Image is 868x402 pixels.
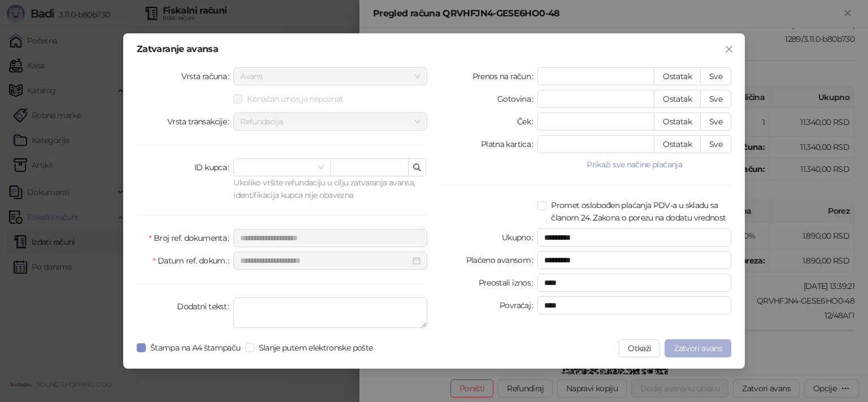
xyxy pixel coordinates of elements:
button: Ostatak [654,67,701,85]
label: Broj ref. dokumenta [149,229,233,247]
label: Gotovina [497,90,537,108]
label: Preostali iznos [479,274,538,292]
span: Zatvori avans [674,343,722,353]
button: Prikaži sve načine plaćanja [537,158,731,171]
label: Vrsta računa [181,67,234,85]
span: Promet oslobođen plaćanja PDV-a u skladu sa članom 24. Zakona o porezu na dodatu vrednost [546,199,731,224]
span: Slanje putem elektronske pošte [254,342,377,354]
label: ID kupca [194,158,233,176]
span: Zatvori [720,45,738,54]
label: Ček [517,113,537,131]
div: Ukoliko vršite refundaciju u cilju zatvaranja avansa, identifikacija kupca nije obavezna [233,176,427,201]
label: Ukupno [502,228,538,247]
button: Sve [700,113,731,131]
label: Vrsta transakcije [167,113,234,131]
button: Sve [700,90,731,108]
span: Konačan iznos je nepoznat [242,93,348,105]
label: Prenos na račun [472,67,538,85]
button: Sve [700,67,731,85]
button: Ostatak [654,135,701,153]
label: Platna kartica [481,135,537,153]
button: Otkaži [619,339,660,357]
input: Broj ref. dokumenta [233,229,427,247]
span: close [724,45,734,54]
button: Close [720,40,738,58]
button: Ostatak [654,113,701,131]
div: Zatvaranje avansa [137,45,731,54]
span: Refundacija [240,113,420,130]
textarea: Dodatni tekst [233,297,427,328]
button: Zatvori avans [665,339,731,357]
span: Štampa na A4 štampaču [146,342,245,354]
label: Datum ref. dokum. [153,252,233,270]
button: Ostatak [654,90,701,108]
label: Dodatni tekst [177,297,233,315]
button: Sve [700,135,731,153]
label: Plaćeno avansom [466,251,538,269]
span: Avans [240,68,420,85]
label: Povraćaj [500,296,537,314]
input: Datum ref. dokum. [240,254,410,267]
